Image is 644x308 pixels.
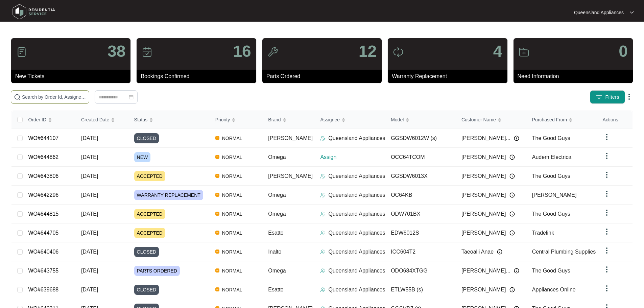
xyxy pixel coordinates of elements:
[315,111,385,129] th: Assignee
[210,111,263,129] th: Priority
[320,268,326,274] img: Assigner Icon
[603,190,611,198] img: dropdown arrow
[76,111,129,129] th: Created Date
[385,167,456,186] td: GGSDW6013X
[22,93,86,101] input: Search by Order Id, Assignee Name, Customer Name, Brand and Model
[134,152,151,162] span: NEW
[215,116,230,123] span: Priority
[320,173,326,179] img: Assigner Icon
[532,173,570,179] span: The Good Guys
[532,154,572,160] span: Audem Electrica
[532,230,554,236] span: Tradelink
[267,47,278,57] img: icon
[328,172,385,180] p: Queensland Appliances
[320,287,326,292] img: Assigner Icon
[28,268,58,274] a: WO#643755
[385,280,456,299] td: ETLW55B (s)
[328,191,385,199] p: Queensland Appliances
[215,287,219,291] img: Vercel Logo
[81,192,98,198] span: [DATE]
[532,192,577,198] span: [PERSON_NAME]
[23,111,76,129] th: Order ID
[28,287,58,292] a: WO#639688
[219,229,245,237] span: NORMAL
[219,153,245,161] span: NORMAL
[215,136,219,140] img: Vercel Logo
[596,94,602,100] img: filter icon
[219,134,245,142] span: NORMAL
[625,93,633,101] img: dropdown arrow
[81,135,98,141] span: [DATE]
[385,205,456,223] td: ODW701BX
[134,171,165,181] span: ACCEPTED
[233,43,251,60] p: 16
[268,268,286,274] span: Omega
[268,249,281,255] span: Inalto
[134,133,159,143] span: CLOSED
[215,268,219,273] img: Vercel Logo
[603,265,611,274] img: dropdown arrow
[461,153,506,161] span: [PERSON_NAME]
[461,267,510,275] span: [PERSON_NAME]...
[328,134,385,142] p: Queensland Appliances
[385,129,456,148] td: GGSDW6012W (s)
[605,94,619,101] span: Filters
[81,268,98,274] span: [DATE]
[509,155,515,160] img: Info icon
[134,285,159,295] span: CLOSED
[385,111,456,129] th: Model
[219,248,245,256] span: NORMAL
[328,229,385,237] p: Queensland Appliances
[392,72,507,80] p: Warranty Replacement
[28,116,46,123] span: Order ID
[461,229,506,237] span: [PERSON_NAME]
[320,136,326,141] img: Assigner Icon
[134,116,148,123] span: Status
[134,266,180,276] span: PARTS ORDERED
[268,135,313,141] span: [PERSON_NAME]
[268,287,283,292] span: Esatto
[385,186,456,205] td: OC64KB
[574,9,624,16] p: Queensland Appliances
[320,211,326,217] img: Assigner Icon
[328,248,385,256] p: Queensland Appliances
[108,43,125,60] p: 38
[619,43,628,60] p: 0
[219,172,245,180] span: NORMAL
[14,94,21,100] img: search-icon
[509,230,515,236] img: Info icon
[215,155,219,159] img: Vercel Logo
[509,287,515,292] img: Info icon
[603,209,611,217] img: dropdown arrow
[461,116,496,123] span: Customer Name
[134,247,159,257] span: CLOSED
[141,72,256,80] p: Bookings Confirmed
[461,191,506,199] span: [PERSON_NAME]
[81,249,98,255] span: [DATE]
[514,268,519,274] img: Info icon
[603,133,611,141] img: dropdown arrow
[385,223,456,242] td: EDW6012S
[493,43,502,60] p: 4
[603,246,611,255] img: dropdown arrow
[268,211,286,217] span: Omega
[81,173,98,179] span: [DATE]
[219,286,245,294] span: NORMAL
[81,287,98,292] span: [DATE]
[320,153,385,161] p: Assign
[134,190,203,200] span: WARRANTY REPLACEMENT
[590,90,625,104] button: filter iconFilters
[385,261,456,280] td: ODO684XTGG
[514,136,519,141] img: Info icon
[320,192,326,198] img: Assigner Icon
[134,209,165,219] span: ACCEPTED
[461,286,506,294] span: [PERSON_NAME]
[597,111,633,129] th: Actions
[15,72,130,80] p: New Tickets
[359,43,377,60] p: 12
[28,154,58,160] a: WO#644862
[509,192,515,198] img: Info icon
[219,267,245,275] span: NORMAL
[320,230,326,236] img: Assigner Icon
[16,47,27,57] img: icon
